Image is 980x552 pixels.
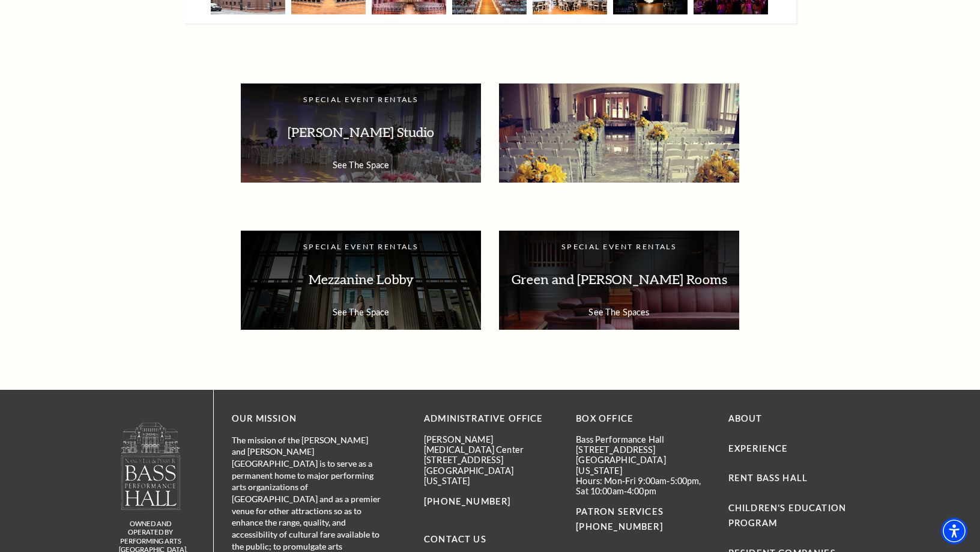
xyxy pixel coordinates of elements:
p: Mezzanine Lobby [253,261,469,299]
p: See The Space [253,160,469,170]
a: Children's Education Program [728,503,846,528]
p: Special Event Rentals [253,96,469,105]
div: Accessibility Menu [941,518,967,544]
p: Special Event Rentals [511,243,727,252]
p: [PHONE_NUMBER] [424,494,558,509]
p: [GEOGRAPHIC_DATA][US_STATE] [576,455,710,476]
p: BOX OFFICE [576,411,710,426]
a: Rent Bass Hall [728,473,808,483]
p: [STREET_ADDRESS] [424,455,558,465]
p: PATRON SERVICES [PHONE_NUMBER] [576,505,710,535]
p: See The Space [253,307,469,317]
a: About [728,413,763,423]
p: Hours: Mon-Fri 9:00am-5:00pm, Sat 10:00am-4:00pm [576,476,710,497]
p: [STREET_ADDRESS] [576,444,710,455]
p: Administrative Office [424,411,558,426]
a: Contact Us [424,534,486,544]
a: Experience [728,443,788,453]
p: Green and [PERSON_NAME] Rooms [511,261,727,299]
a: Special Event Rentals Green and [PERSON_NAME] Rooms See The Spaces [499,231,739,330]
p: OUR MISSION [232,411,382,426]
p: [GEOGRAPHIC_DATA][US_STATE] [424,466,558,487]
p: [PERSON_NAME] Studio [253,114,469,151]
p: [PERSON_NAME][MEDICAL_DATA] Center [424,434,558,455]
img: owned and operated by Performing Arts Fort Worth, A NOT-FOR-PROFIT 501(C)3 ORGANIZATION [120,422,181,510]
p: See The Spaces [511,307,727,317]
a: Special Event Rentals Mezzanine Lobby See The Space [241,231,481,330]
a: Special Event Rentals [PERSON_NAME] Studio See The Space [241,83,481,183]
p: Bass Performance Hall [576,434,710,444]
p: Special Event Rentals [253,243,469,252]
